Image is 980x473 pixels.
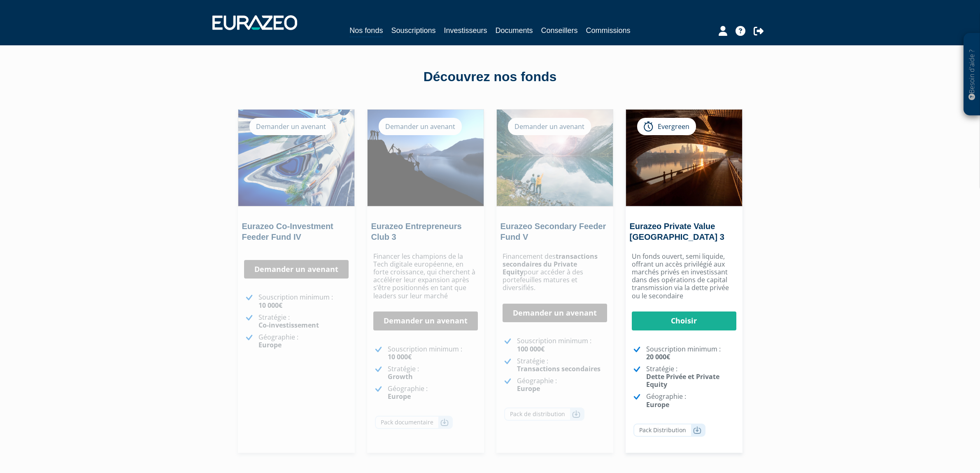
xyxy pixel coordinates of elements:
[373,311,478,330] a: Demander un avenant
[504,407,584,421] a: Pack de distribution
[541,25,578,36] a: Conseillers
[630,222,724,241] a: Eurazeo Private Value [GEOGRAPHIC_DATA] 3
[212,15,297,30] img: 1732889491-logotype_eurazeo_blanc_rvb.png
[517,344,545,354] strong: 100 000€
[517,384,540,393] strong: Europe
[242,222,333,241] a: Eurazeo Co-Investment Feeder Fund IV
[967,37,977,112] p: Besoin d'aide ?
[391,25,435,36] a: Souscriptions
[258,340,282,349] strong: Europe
[646,393,736,408] p: Géographie :
[632,253,736,300] p: Un fonds ouvert, semi liquide, offrant un accès privilégié aux marchés privés en investissant dan...
[258,333,349,349] p: Géographie :
[379,118,462,135] div: Demander un avenant
[497,110,613,206] img: Eurazeo Secondary Feeder Fund V
[633,424,705,437] a: Pack Distribution
[258,301,282,310] strong: 10 000€
[646,345,736,361] p: Souscription minimum :
[646,372,719,389] strong: Dette Privée et Private Equity
[646,400,669,409] strong: Europe
[646,352,670,361] strong: 20 000€
[256,68,725,87] div: Découvrez nos fonds
[249,118,333,135] div: Demander un avenant
[517,337,607,353] p: Souscription minimum :
[496,25,533,36] a: Documents
[244,260,349,279] a: Demander un avenant
[517,377,607,393] p: Géographie :
[503,252,598,276] strong: transactions secondaires du Private Equity
[632,311,736,330] a: Choisir
[508,118,591,135] div: Demander un avenant
[388,345,478,361] p: Souscription minimum :
[503,304,607,323] a: Demander un avenant
[368,110,484,206] img: Eurazeo Entrepreneurs Club 3
[503,253,607,292] p: Financement des pour accéder à des portefeuilles matures et diversifiés.
[388,385,478,400] p: Géographie :
[238,110,354,206] img: Eurazeo Co-Investment Feeder Fund IV
[388,372,413,381] strong: Growth
[258,293,349,309] p: Souscription minimum :
[517,364,601,373] strong: Transactions secondaires
[388,392,411,401] strong: Europe
[373,253,478,300] p: Financer les champions de la Tech digitale européenne, en forte croissance, qui cherchent à accél...
[517,357,607,373] p: Stratégie :
[646,365,736,389] p: Stratégie :
[258,314,349,329] p: Stratégie :
[349,25,383,37] a: Nos fonds
[637,118,696,135] div: Evergreen
[371,222,462,241] a: Eurazeo Entrepreneurs Club 3
[500,222,606,241] a: Eurazeo Secondary Feeder Fund V
[444,25,487,36] a: Investisseurs
[258,321,319,330] strong: Co-investissement
[626,110,742,206] img: Eurazeo Private Value Europe 3
[388,352,412,361] strong: 10 000€
[375,416,453,429] a: Pack documentaire
[586,25,631,36] a: Commissions
[388,365,478,381] p: Stratégie :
